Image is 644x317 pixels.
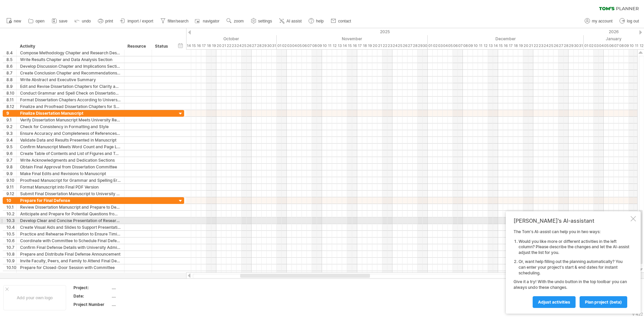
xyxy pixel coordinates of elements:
a: AI assist [277,17,304,25]
div: Bring Copies of Dissertation Manuscript and References to Final Defense [20,271,121,277]
div: Sunday, 14 December 2025 [493,42,498,49]
div: Write Results Chapter and Data Analysis Section [20,56,121,63]
div: Monday, 24 November 2025 [392,42,397,49]
div: Saturday, 25 October 2025 [241,42,247,49]
div: Monday, 17 November 2025 [357,42,362,49]
div: Monday, 5 January 2026 [604,42,609,49]
div: Format Manuscript into Final PDF Version [20,184,121,190]
div: Saturday, 8 November 2025 [312,42,317,49]
div: Add your own logo [3,285,66,310]
span: Adjust activities [538,300,570,305]
a: settings [249,17,274,25]
div: Thursday, 25 December 2025 [548,42,553,49]
div: 8.6 [6,63,16,69]
div: Status [155,43,170,50]
a: log out [618,17,641,25]
div: 8.10 [6,90,16,96]
span: open [36,19,45,23]
div: 9.11 [6,184,16,190]
div: Develop Discussion Chapter and Implications Section [20,63,121,69]
div: Conduct Grammar and Spell Check on Dissertation Chapters [20,90,121,96]
a: new [5,17,23,25]
div: Wednesday, 31 December 2025 [579,42,584,49]
div: Sunday, 16 November 2025 [352,42,357,49]
div: 10.11 [6,271,16,277]
div: Thursday, 27 November 2025 [408,42,413,49]
span: navigator [203,19,219,23]
div: Monday, 10 November 2025 [322,42,327,49]
div: Wednesday, 26 November 2025 [402,42,408,49]
div: Coordinate with Committee to Schedule Final Defense [20,237,121,244]
div: Thursday, 23 October 2025 [231,42,236,49]
div: Write Acknowledgments and Dedication Sections [20,157,121,163]
div: Tuesday, 28 October 2025 [257,42,262,49]
div: 10.6 [6,237,16,244]
div: Wednesday, 10 December 2025 [473,42,478,49]
div: Finalize Dissertation Manuscript [20,110,121,116]
div: 9.12 [6,191,16,197]
span: plan project (beta) [585,300,622,305]
div: Practice and Rehearse Presentation to Ensure Timing and Clarity [20,231,121,237]
div: Friday, 5 December 2025 [448,42,453,49]
div: Thursday, 6 November 2025 [302,42,307,49]
div: Tuesday, 21 October 2025 [221,42,226,49]
div: 8.7 [6,70,16,76]
div: 8.11 [6,97,16,103]
div: The Tom's AI-assist can help you in two ways: Give it a try! With the undo button in the top tool... [514,229,629,308]
div: .... [112,293,168,299]
div: 9.4 [6,137,16,143]
div: Saturday, 18 October 2025 [206,42,211,49]
div: Saturday, 10 January 2026 [629,42,634,49]
div: Friday, 7 November 2025 [307,42,312,49]
span: zoom [234,19,244,23]
div: Monday, 8 December 2025 [463,42,468,49]
div: Tuesday, 2 December 2025 [433,42,438,49]
div: v 422 [632,312,643,317]
div: 9 [6,110,16,116]
div: Friday, 17 October 2025 [201,42,206,49]
div: Wednesday, 29 October 2025 [262,42,267,49]
div: Saturday, 13 December 2025 [488,42,493,49]
div: Tuesday, 4 November 2025 [292,42,297,49]
div: Finalize and Proofread Dissertation Chapters for Submission [20,103,121,110]
li: Or, want help filling out the planning automatically? You can enter your project's start & end da... [519,259,629,276]
div: Tuesday, 11 November 2025 [327,42,332,49]
div: Tuesday, 16 December 2025 [503,42,508,49]
div: Wednesday, 22 October 2025 [226,42,231,49]
div: Wednesday, 17 December 2025 [508,42,513,49]
div: Anticipate and Prepare for Potential Questions from Committee [20,211,121,217]
div: Thursday, 18 December 2025 [513,42,518,49]
div: Thursday, 13 November 2025 [337,42,342,49]
div: Tuesday, 18 November 2025 [362,42,367,49]
div: Tuesday, 30 December 2025 [574,42,579,49]
div: Saturday, 1 November 2025 [277,42,282,49]
div: Make Final Edits and Revisions to Manuscript [20,170,121,177]
div: 10.2 [6,211,16,217]
div: Monday, 29 December 2025 [569,42,574,49]
div: Write Abstract and Executive Summary [20,76,121,83]
div: Wednesday, 15 October 2025 [191,42,196,49]
div: 9.10 [6,177,16,183]
div: Sunday, 28 December 2025 [563,42,569,49]
div: Thursday, 30 October 2025 [267,42,272,49]
span: filter/search [168,19,189,23]
div: Thursday, 4 December 2025 [443,42,448,49]
a: navigator [194,17,221,25]
div: Monday, 15 December 2025 [498,42,503,49]
div: 10.4 [6,224,16,230]
div: Sunday, 4 January 2026 [599,42,604,49]
div: Confirm Manuscript Meets Word Count and Page Limit Requirements [20,144,121,150]
div: 10.1 [6,204,16,210]
div: [PERSON_NAME]'s AI-assistant [514,217,629,224]
li: Would you like more or different activities in the left column? Please describe the changes and l... [519,239,629,256]
a: my account [583,17,614,25]
a: plan project (beta) [580,296,627,308]
div: Monday, 22 December 2025 [533,42,538,49]
span: new [14,19,21,23]
div: Obtain Final Approval from Dissertation Committee [20,164,121,170]
div: Monday, 20 October 2025 [216,42,221,49]
div: 10.7 [6,244,16,251]
div: Sunday, 23 November 2025 [387,42,392,49]
div: 9.9 [6,170,16,177]
div: Saturday, 22 November 2025 [382,42,387,49]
